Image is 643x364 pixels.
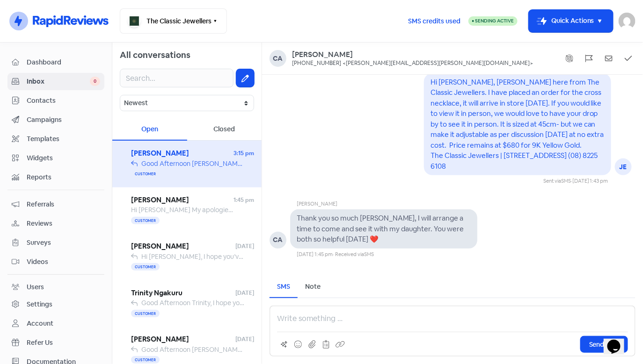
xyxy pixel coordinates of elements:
[131,263,160,271] span: Customer
[7,150,104,167] a: Widgets
[187,119,262,141] div: Closed
[604,327,634,355] iframe: chat widget
[27,153,100,163] span: Widgets
[529,10,613,32] button: Quick Actions
[27,257,100,267] span: Videos
[235,335,254,343] span: [DATE]
[7,130,104,148] a: Templates
[235,242,254,250] span: [DATE]
[7,73,104,90] a: Inbox 0
[589,340,619,350] span: Send SMS
[561,178,571,184] span: SMS
[7,334,104,351] a: Refer Us
[120,8,227,34] button: The Classic Jewellers
[27,338,100,348] span: Refer Us
[90,77,100,86] span: 0
[297,214,465,243] pre: Thank you so much [PERSON_NAME], I will arrange a time to come and see it with my daughter. You w...
[120,69,234,87] input: Search...
[131,334,235,345] span: [PERSON_NAME]
[131,241,235,252] span: [PERSON_NAME]
[27,319,53,328] div: Account
[621,51,636,65] button: Mark as closed
[543,178,572,184] span: Sent via ·
[120,50,190,60] span: All conversations
[131,148,234,159] span: [PERSON_NAME]
[408,16,460,26] span: SMS credits used
[305,282,321,292] div: Note
[297,200,477,210] div: [PERSON_NAME]
[7,278,104,296] a: Users
[468,15,518,27] a: Sending Active
[400,15,468,25] a: SMS credits used
[235,289,254,297] span: [DATE]
[131,310,160,317] span: Customer
[234,196,254,204] span: 1:45 pm
[7,54,104,71] a: Dashboard
[277,282,290,292] div: SMS
[431,78,606,171] pre: Hi [PERSON_NAME], [PERSON_NAME] here from The Classic Jewellers. I have placed an order for the c...
[475,18,514,24] span: Sending Active
[7,296,104,313] a: Settings
[27,115,100,125] span: Campaigns
[615,158,632,175] div: JE
[27,77,90,86] span: Inbox
[572,177,608,185] div: [DATE] 1:43 pm
[27,282,44,292] div: Users
[27,57,100,67] span: Dashboard
[131,217,160,224] span: Customer
[333,250,374,258] div: · Received via
[7,215,104,232] a: Reviews
[131,195,234,206] span: [PERSON_NAME]
[234,149,254,157] span: 3:15 pm
[270,232,286,249] div: CA
[292,50,533,60] a: [PERSON_NAME]
[7,234,104,251] a: Surveys
[27,238,100,248] span: Surveys
[27,172,100,182] span: Reports
[563,51,577,65] button: Show system messages
[364,251,374,257] span: SMS
[7,253,104,271] a: Videos
[131,288,235,299] span: Trinity Ngakuru
[27,219,100,228] span: Reviews
[7,169,104,186] a: Reports
[297,250,333,258] div: [DATE] 1:45 pm
[112,119,187,141] div: Open
[580,336,628,353] button: Send SMS
[602,51,616,65] button: Mark as unread
[27,134,100,144] span: Templates
[582,51,596,65] button: Flag conversation
[619,13,636,29] img: User
[7,92,104,109] a: Contacts
[27,300,52,309] div: Settings
[343,60,533,67] div: <[PERSON_NAME][EMAIL_ADDRESS][PERSON_NAME][DOMAIN_NAME]>
[270,50,286,67] div: Ca
[7,196,104,213] a: Referrals
[7,111,104,128] a: Campaigns
[7,315,104,332] a: Account
[27,96,100,106] span: Contacts
[131,356,160,364] span: Customer
[131,170,160,178] span: Customer
[27,200,100,209] span: Referrals
[292,60,341,67] div: [PHONE_NUMBER]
